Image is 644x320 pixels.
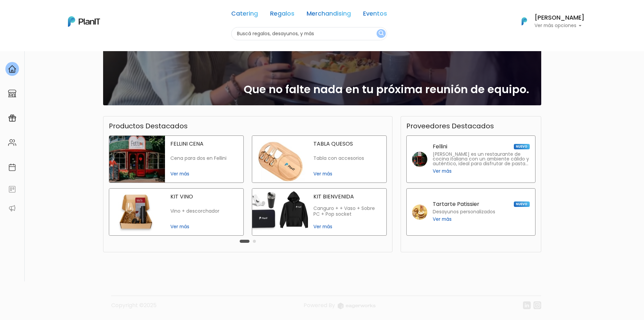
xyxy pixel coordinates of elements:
a: Eventos [363,11,387,19]
img: tartarte patissier [412,205,427,220]
strong: PLAN IT [24,55,43,61]
p: Canguro + + Vaso + Sobre PC + Pop socket [313,206,381,217]
img: people-662611757002400ad9ed0e3c099ab2801c6687ba6c219adb57efc949bc21e19d.svg [8,138,16,147]
img: kit bienvenida [252,189,308,235]
a: Regalos [270,11,294,19]
img: marketplace-4ceaa7011d94191e9ded77b95e3339b90024bf715f7c57f8cf31f2d8c509eaba.svg [8,89,16,98]
a: tabla quesos TABLA QUESOS Tabla con accesorios Ver más [252,135,387,183]
span: J [68,41,81,54]
p: Fellini [433,144,447,149]
p: Vino + descorchador [170,208,238,214]
i: insert_emoticon [103,102,115,110]
p: [PERSON_NAME] es un restaurante de cocina italiana con un ambiente cálido y auténtico, ideal para... [433,152,530,166]
a: kit bienvenida KIT BIENVENIDA Canguro + + Vaso + Sobre PC + Pop socket Ver más [252,188,387,236]
div: Carousel Pagination [238,237,258,245]
span: Ver más [170,170,238,177]
p: Cena para dos en Fellini [170,155,238,161]
button: PlanIt Logo [PERSON_NAME] Ver más opciones [513,13,585,30]
img: user_04fe99587a33b9844688ac17b531be2b.png [54,41,68,54]
span: NUEVO [514,144,529,149]
p: KIT BIENVENIDA [313,194,381,199]
span: NUEVO [514,201,529,207]
h3: Productos Destacados [109,122,188,130]
img: linkedin-cc7d2dbb1a16aff8e18f147ffe980d30ddd5d9e01409788280e63c91fc390ff4.svg [523,301,531,309]
p: Copyright ©2025 [111,301,157,315]
img: tabla quesos [252,136,308,183]
span: Ver más [433,168,452,175]
span: Ver más [313,170,381,177]
img: search_button-432b6d5273f82d61273b3651a40e1bd1b912527efae98b1b7a1b2c0702e16a8d.svg [379,30,384,37]
div: PLAN IT Ya probaste PlanitGO? Vas a poder automatizarlas acciones de todo el año. Escribinos para... [18,47,119,90]
div: J [18,41,119,54]
p: Desayunos personalizados [433,210,495,214]
h3: Proveedores Destacados [406,122,494,130]
p: Tabla con accesorios [313,155,381,161]
img: PlanIt Logo [517,14,532,29]
p: TABLA QUESOS [313,141,381,147]
i: send [115,102,128,110]
img: campaigns-02234683943229c281be62815700db0a1741e53638e28bf9629b52c665b00959.svg [8,114,16,122]
span: translation missing: es.layouts.footer.powered_by [304,301,335,309]
h2: Que no falte nada en tu próxima reunión de equipo. [244,83,529,96]
a: Fellini NUEVO [PERSON_NAME] es un restaurante de cocina italiana con un ambiente cálido y auténti... [406,135,535,183]
img: fellini [412,152,427,167]
button: Carousel Page 1 (Current Slide) [240,240,249,243]
img: home-e721727adea9d79c4d83392d1f703f7f8bce08238fde08b1acbfd93340b81755.svg [8,65,16,73]
img: kit vino [109,189,165,235]
span: Ver más [170,223,238,230]
img: instagram-7ba2a2629254302ec2a9470e65da5de918c9f3c9a63008f8abed3140a32961bf.svg [533,301,541,309]
input: Buscá regalos, desayunos, y más [231,27,387,40]
img: PlanIt Logo [68,16,100,27]
img: logo_eagerworks-044938b0bf012b96b195e05891a56339191180c2d98ce7df62ca656130a436fa.svg [338,303,376,309]
a: kit vino KIT VINO Vino + descorchador Ver más [109,188,244,236]
span: Ver más [313,223,381,230]
span: ¡Escríbenos! [35,103,103,110]
h6: [PERSON_NAME] [534,15,585,21]
button: Carousel Page 2 [253,240,256,243]
a: Merchandising [307,11,351,19]
p: FELLINI CENA [170,141,238,147]
img: feedback-78b5a0c8f98aac82b08bfc38622c3050aee476f2c9584af64705fc4e61158814.svg [8,185,16,193]
a: Powered By [304,301,376,315]
img: user_d58e13f531133c46cb30575f4d864daf.jpeg [61,34,75,47]
img: fellini cena [109,136,165,183]
p: KIT VINO [170,194,238,199]
a: fellini cena FELLINI CENA Cena para dos en Fellini Ver más [109,135,244,183]
p: Ver más opciones [534,23,585,28]
a: Tartarte Patissier NUEVO Desayunos personalizados Ver más [406,188,535,236]
p: Ya probaste PlanitGO? Vas a poder automatizarlas acciones de todo el año. Escribinos para saber más! [24,62,113,85]
a: Catering [231,11,258,19]
p: Tartarte Patissier [433,201,479,207]
span: Ver más [433,216,452,223]
img: partners-52edf745621dab592f3b2c58e3bca9d71375a7ef29c3b500c9f145b62cc070d4.svg [8,204,16,212]
i: keyboard_arrow_down [105,51,115,62]
img: calendar-87d922413cdce8b2cf7b7f5f62616a5cf9e4887200fb71536465627b3292af00.svg [8,163,16,171]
